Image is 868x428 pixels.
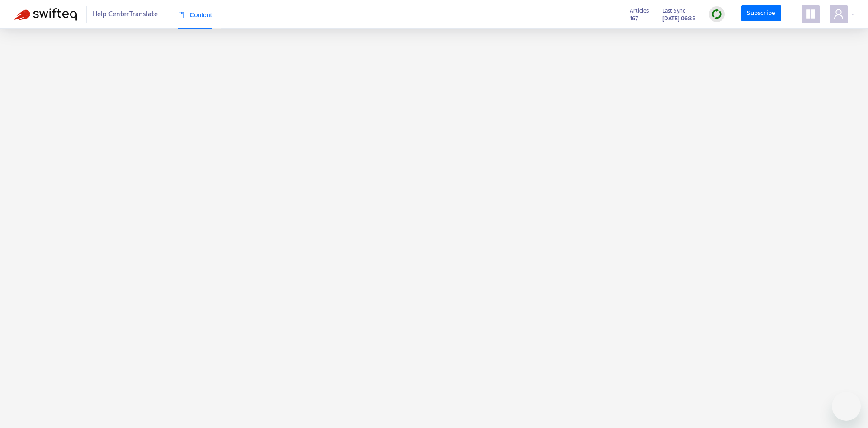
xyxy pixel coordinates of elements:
a: Subscribe [741,5,781,22]
span: Articles [630,6,649,16]
strong: [DATE] 06:35 [662,14,695,23]
span: appstore [805,9,816,19]
span: Help Center Translate [93,6,158,23]
span: Last Sync [662,6,685,16]
iframe: Button to launch messaging window [832,392,861,421]
span: Content [178,11,212,19]
span: book [178,12,184,18]
img: Swifteq [14,8,77,21]
img: sync.dc5367851b00ba804db3.png [711,9,722,20]
strong: 167 [630,14,638,23]
span: user [833,9,844,19]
